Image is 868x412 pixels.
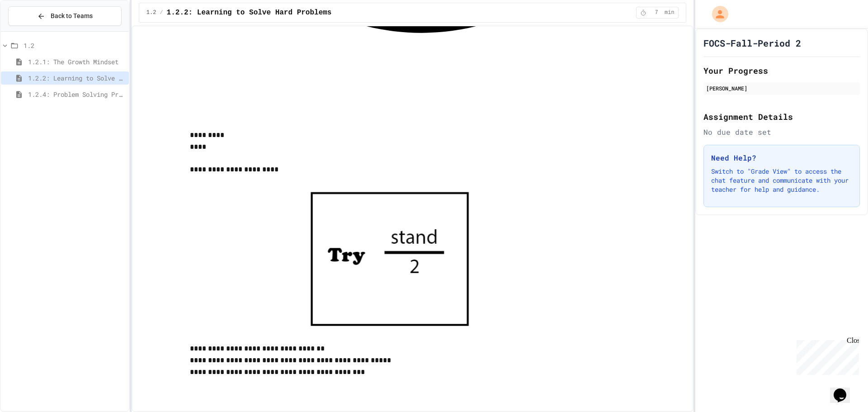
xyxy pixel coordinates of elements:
[160,9,163,16] span: /
[167,7,332,18] span: 1.2.2: Learning to Solve Hard Problems
[711,152,852,163] h3: Need Help?
[4,4,62,57] div: Chat with us now!Close
[706,84,857,92] div: [PERSON_NAME]
[649,9,664,16] span: 7
[24,41,125,50] span: 1.2
[28,57,125,66] span: 1.2.1: The Growth Mindset
[8,6,122,26] button: Back to Teams
[793,336,859,375] iframe: chat widget
[28,90,125,99] span: 1.2.4: Problem Solving Practice
[28,73,125,83] span: 1.2.2: Learning to Solve Hard Problems
[830,376,859,403] iframe: chat widget
[711,167,852,194] p: Switch to "Grade View" to access the chat feature and communicate with your teacher for help and ...
[703,64,860,77] h2: Your Progress
[703,110,860,123] h2: Assignment Details
[665,9,675,16] span: min
[703,127,860,137] div: No due date set
[146,9,156,16] span: 1.2
[703,37,801,49] h1: FOCS-Fall-Period 2
[703,4,731,24] div: My Account
[51,11,93,21] span: Back to Teams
